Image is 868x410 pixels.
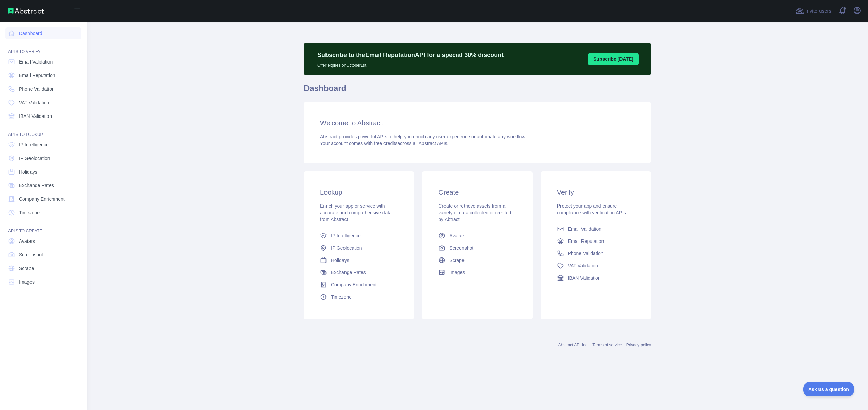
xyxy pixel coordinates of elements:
a: Phone Validation [554,247,637,260]
span: Email Validation [568,226,601,232]
a: Terms of service [592,343,622,347]
span: Timezone [19,209,40,216]
a: Timezone [317,291,400,303]
h3: Welcome to Abstract. [320,118,635,128]
a: Email Validation [554,223,637,235]
span: Holidays [19,168,37,175]
span: Avatars [19,238,35,245]
a: Phone Validation [5,83,81,95]
span: Timezone [331,293,352,300]
a: Email Reputation [554,235,637,247]
a: Images [5,276,81,288]
span: Exchange Rates [331,269,366,276]
span: Images [449,269,465,276]
a: Screenshot [436,242,519,254]
a: VAT Validation [554,260,637,272]
span: Screenshot [19,251,43,258]
a: Holidays [317,254,400,266]
span: IP Intelligence [19,141,49,148]
a: IBAN Validation [554,272,637,284]
iframe: Toggle Customer Support [803,382,854,396]
a: Screenshot [5,249,81,261]
a: IBAN Validation [5,110,81,122]
a: IP Intelligence [317,230,400,242]
span: Invite users [805,7,831,15]
h1: Dashboard [304,83,651,99]
a: Timezone [5,207,81,219]
p: Offer expires on October 1st. [317,60,504,68]
button: Subscribe [DATE] [588,53,639,65]
span: Enrich your app or service with accurate and comprehensive data from Abstract [320,203,392,222]
button: Invite users [794,5,833,16]
span: IBAN Validation [568,274,601,281]
a: IP Geolocation [317,242,400,254]
a: Holidays [5,166,81,178]
div: API'S TO CREATE [5,220,81,234]
h3: Lookup [320,188,398,197]
span: Company Enrichment [19,196,65,202]
span: Screenshot [449,245,473,251]
a: Email Reputation [5,69,81,82]
span: VAT Validation [19,99,49,106]
span: free credits [374,141,397,146]
span: IP Intelligence [331,232,361,239]
a: Abstract API Inc. [558,343,589,347]
h3: Verify [557,188,635,197]
a: Images [436,266,519,279]
h3: Create [438,188,516,197]
span: IP Geolocation [331,245,362,251]
a: Avatars [5,235,81,247]
div: API'S TO VERIFY [5,41,81,54]
span: VAT Validation [568,262,598,269]
span: Avatars [449,232,465,239]
div: API'S TO LOOKUP [5,124,81,137]
a: IP Intelligence [5,139,81,151]
span: Protect your app and ensure compliance with verification APIs [557,203,626,215]
a: VAT Validation [5,96,81,109]
a: IP Geolocation [5,152,81,164]
span: Images [19,279,35,285]
span: Holidays [331,257,349,264]
a: Company Enrichment [5,193,81,205]
a: Company Enrichment [317,279,400,291]
span: Your account comes with across all Abstract APIs. [320,141,448,146]
span: Scrape [19,265,34,272]
a: Email Validation [5,56,81,68]
a: Privacy policy [626,343,651,347]
a: Avatars [436,230,519,242]
span: Email Validation [19,58,53,65]
span: Phone Validation [568,250,604,257]
a: Exchange Rates [317,266,400,279]
span: Company Enrichment [331,281,377,288]
span: IBAN Validation [19,113,52,120]
a: Scrape [5,262,81,274]
span: IP Geolocation [19,155,50,162]
a: Exchange Rates [5,179,81,192]
span: Email Reputation [568,238,604,245]
span: Email Reputation [19,72,55,79]
a: Dashboard [5,27,81,39]
span: Phone Validation [19,86,55,92]
a: Scrape [436,254,519,266]
img: Abstract API [8,8,44,14]
span: Create or retrieve assets from a variety of data collected or created by Abtract [438,203,511,222]
span: Abstract provides powerful APIs to help you enrich any user experience or automate any workflow. [320,134,527,139]
span: Scrape [449,257,464,264]
span: Exchange Rates [19,182,54,189]
p: Subscribe to the Email Reputation API for a special 30 % discount [317,50,504,60]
